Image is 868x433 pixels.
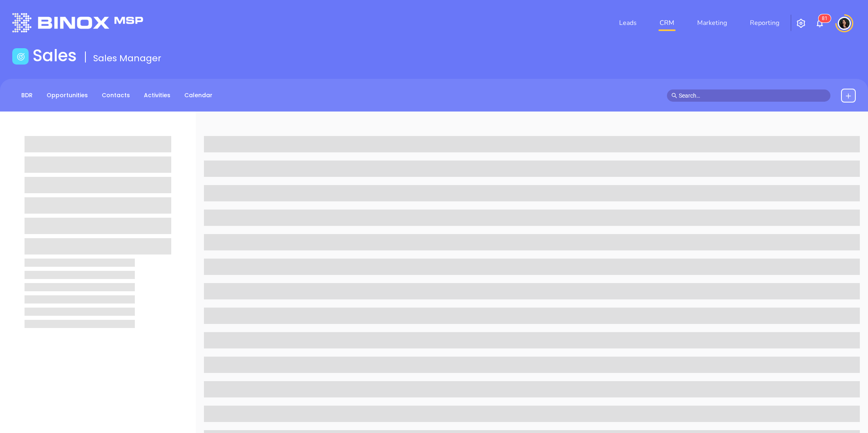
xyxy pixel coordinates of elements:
[616,15,640,31] a: Leads
[656,15,678,31] a: CRM
[93,52,161,65] span: Sales Manager
[671,93,677,98] span: search
[825,16,828,21] span: 1
[838,17,851,30] img: user
[796,18,806,28] img: iconSetting
[16,89,38,102] a: BDR
[815,18,825,28] img: iconNotification
[819,14,831,22] sup: 81
[12,13,143,32] img: logo
[42,89,93,102] a: Opportunities
[694,15,730,31] a: Marketing
[747,15,783,31] a: Reporting
[179,89,217,102] a: Calendar
[139,89,175,102] a: Activities
[33,46,77,65] h1: Sales
[822,16,825,21] span: 8
[679,91,826,100] input: Search…
[97,89,135,102] a: Contacts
